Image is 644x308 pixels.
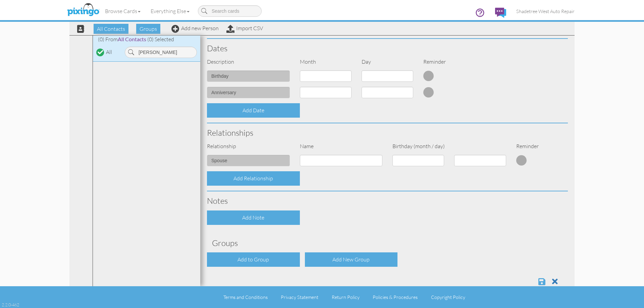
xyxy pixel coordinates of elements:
[136,24,160,34] span: Groups
[332,294,360,300] a: Return Policy
[226,25,263,32] a: Import CSV
[418,58,480,66] div: Reminder
[295,142,388,150] div: Name
[93,36,200,43] div: (0) From
[198,5,262,17] input: Search cards
[295,58,357,66] div: Month
[223,294,268,300] a: Terms and Conditions
[207,252,300,267] div: Add to Group
[118,36,146,42] span: All Contacts
[100,3,146,19] a: Browse Cards
[281,294,318,300] a: Privacy Statement
[373,294,418,300] a: Policies & Procedures
[2,302,19,308] div: 2.2.0-462
[207,210,300,225] div: Add Note
[357,58,418,66] div: Day
[106,48,112,56] div: All
[207,103,300,118] div: Add Date
[387,142,511,150] div: Birthday (month / day)
[431,294,465,300] a: Copyright Policy
[207,155,290,166] input: (e.g. Friend, Daughter)
[65,2,101,18] img: pixingo logo
[94,24,128,34] span: All Contacts
[147,36,174,43] span: (0) Selected
[171,25,219,32] a: Add new Person
[495,8,506,18] img: comments.svg
[207,128,568,137] h3: Relationships
[207,196,568,205] h3: Notes
[511,3,580,20] a: Shadetree West Auto Repair
[212,239,563,247] h3: Groups
[511,142,542,150] div: Reminder
[516,8,575,14] span: Shadetree West Auto Repair
[202,142,295,150] div: Relationship
[207,44,568,53] h3: Dates
[202,58,295,66] div: Description
[146,3,195,19] a: Everything Else
[305,252,398,267] div: Add New Group
[207,171,300,186] div: Add Relationship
